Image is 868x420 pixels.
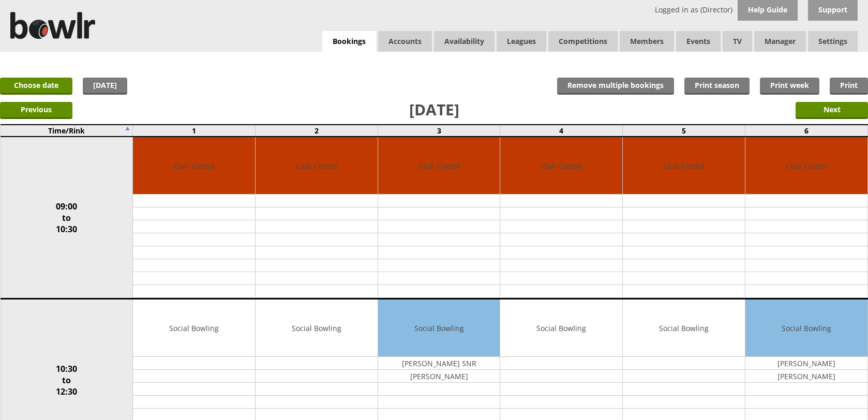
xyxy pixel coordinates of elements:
[133,299,255,357] td: Social Bowling
[745,370,867,383] td: [PERSON_NAME]
[378,125,500,137] td: 3
[500,137,622,194] td: Club Closed
[760,78,819,95] a: Print week
[745,299,867,357] td: Social Bowling
[623,137,745,194] td: Club Closed
[796,102,868,119] input: Next
[623,125,745,137] td: 5
[322,31,376,52] a: Bookings
[500,299,622,357] td: Social Bowling
[623,299,745,357] td: Social Bowling
[378,137,500,194] td: Club Closed
[500,125,623,137] td: 4
[620,31,674,52] span: Members
[808,31,858,52] span: Settings
[378,370,500,383] td: [PERSON_NAME]
[256,125,378,137] td: 2
[497,31,546,52] a: Leagues
[1,137,133,299] td: 09:00 to 10:30
[378,31,432,52] span: Accounts
[548,31,618,52] a: Competitions
[133,137,255,194] td: Club Closed
[723,31,752,52] span: TV
[745,137,867,194] td: Club Closed
[256,299,378,357] td: Social Bowling
[378,357,500,370] td: [PERSON_NAME] SNR
[1,125,133,137] td: Time/Rink
[684,78,750,95] a: Print season
[256,137,378,194] td: Club Closed
[754,31,806,52] span: Manager
[83,78,127,95] a: [DATE]
[133,125,256,137] td: 1
[434,31,495,52] a: Availability
[745,125,867,137] td: 6
[830,78,868,95] a: Print
[676,31,721,52] a: Events
[557,78,674,95] input: Remove multiple bookings
[378,299,500,357] td: Social Bowling
[745,357,867,370] td: [PERSON_NAME]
